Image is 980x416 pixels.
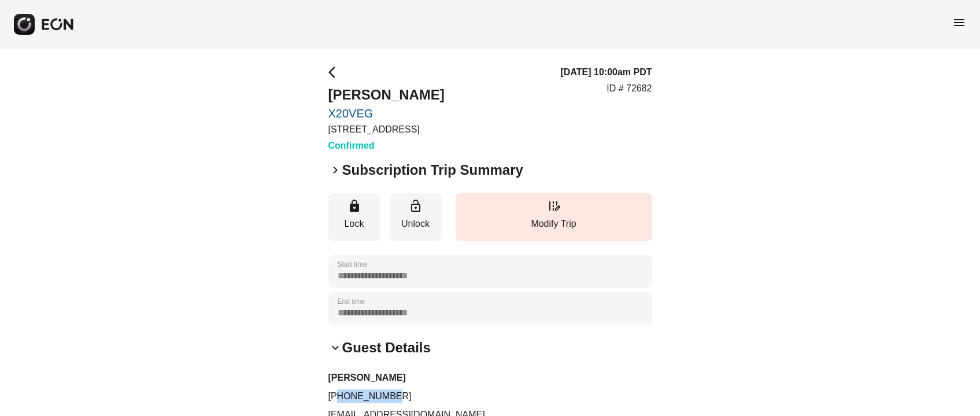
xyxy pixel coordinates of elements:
[328,389,652,403] p: [PHONE_NUMBER]
[456,193,652,241] button: Modify Trip
[342,161,523,179] h2: Subscription Trip Summary
[328,193,380,241] button: Lock
[347,199,361,213] span: lock
[607,82,652,95] p: ID # 72682
[390,193,442,241] button: Unlock
[342,338,431,357] h2: Guest Details
[547,199,561,213] span: edit_road
[461,217,646,231] p: Modify Trip
[561,65,652,79] h3: [DATE] 10:00am PDT
[328,139,445,153] h3: Confirmed
[328,163,342,177] span: keyboard_arrow_right
[395,217,436,231] p: Unlock
[328,65,342,79] span: arrow_back_ios
[328,86,445,104] h2: [PERSON_NAME]
[328,371,652,385] h3: [PERSON_NAME]
[952,16,966,30] span: menu
[328,106,445,120] a: X20VEG
[328,123,445,137] p: [STREET_ADDRESS]
[334,217,375,231] p: Lock
[328,341,342,355] span: keyboard_arrow_down
[409,199,423,213] span: lock_open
